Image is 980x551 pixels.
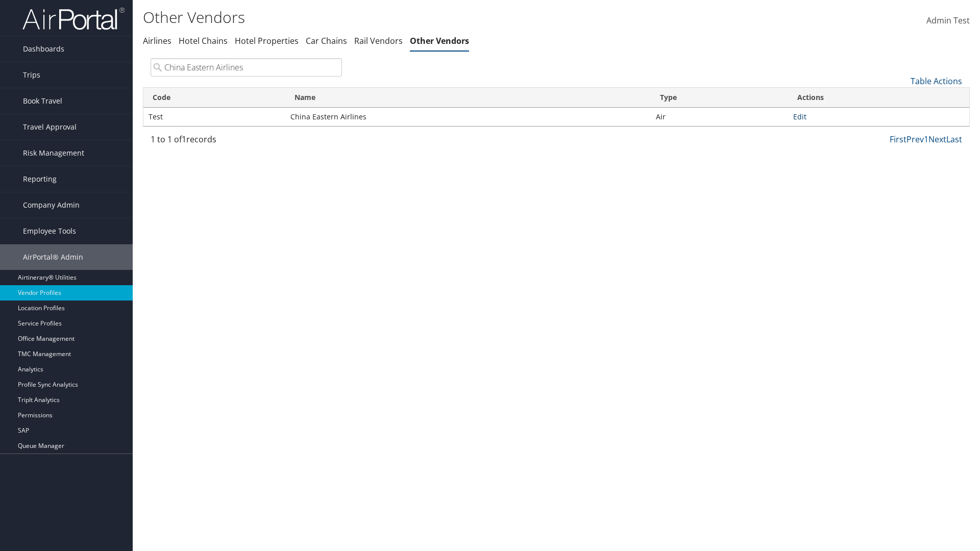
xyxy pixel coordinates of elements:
th: Name: activate to sort column ascending [285,88,651,108]
a: Prev [906,134,924,145]
span: Employee Tools [23,218,76,244]
span: AirPortal® Admin [23,244,83,270]
td: Test [143,108,285,126]
td: China Eastern Airlines [285,108,651,126]
div: 1 to 1 of records [151,133,342,151]
a: Edit [793,112,806,121]
a: Table Actions [911,76,962,87]
span: Company Admin [23,192,80,218]
span: 1 [182,134,186,145]
span: Dashboards [23,36,64,62]
span: Admin Test [926,15,970,26]
span: Travel Approval [23,114,77,140]
a: Hotel Chains [179,35,228,46]
a: Last [946,134,962,145]
h1: Other Vendors [143,7,694,28]
a: Admin Test [926,5,970,37]
span: Risk Management [23,140,84,166]
a: Hotel Properties [235,35,299,46]
th: Type: activate to sort column ascending [651,88,788,108]
span: Trips [23,62,40,88]
th: Actions [788,88,969,108]
a: Other Vendors [410,35,469,46]
a: Next [928,134,946,145]
img: airportal-logo.png [22,7,125,31]
span: Book Travel [23,88,62,114]
a: Car Chains [306,35,347,46]
th: Code: activate to sort column ascending [143,88,285,108]
a: First [890,134,906,145]
td: Air [651,108,788,126]
span: Reporting [23,166,57,192]
a: Rail Vendors [354,35,403,46]
a: Airlines [143,35,171,46]
a: 1 [924,134,928,145]
input: Search [151,58,342,77]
